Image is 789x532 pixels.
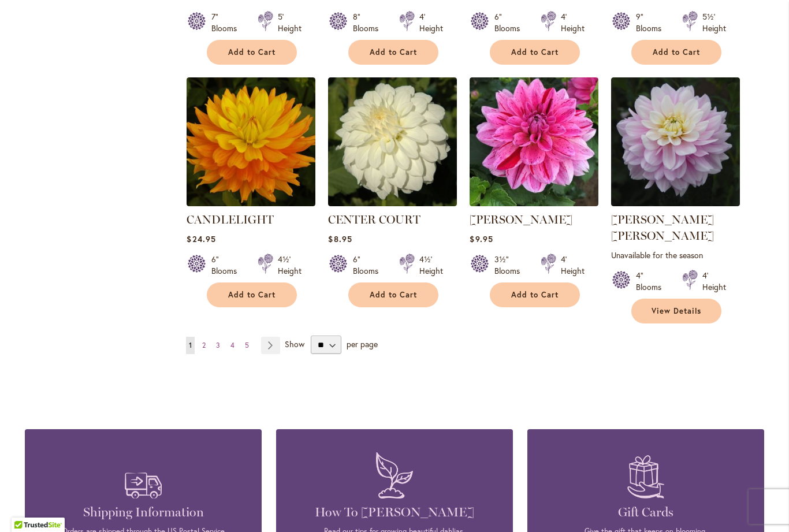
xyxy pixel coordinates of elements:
[353,254,385,277] div: 6" Blooms
[242,337,252,354] a: 5
[561,254,585,277] div: 4' Height
[285,338,304,349] span: Show
[207,282,297,307] button: Add to Cart
[545,504,747,520] h4: Gift Cards
[202,341,206,349] span: 2
[347,338,378,349] span: per page
[199,337,209,354] a: 2
[278,254,302,277] div: 4½' Height
[631,40,721,65] button: Add to Cart
[228,47,276,57] span: Add to Cart
[419,254,443,277] div: 4½' Height
[419,11,443,34] div: 4' Height
[653,47,700,57] span: Add to Cart
[636,270,668,293] div: 4" Blooms
[561,11,585,34] div: 4' Height
[228,290,276,300] span: Add to Cart
[611,198,740,209] a: Charlotte Mae
[511,47,559,57] span: Add to Cart
[490,40,580,65] button: Add to Cart
[328,198,457,209] a: CENTER COURT
[631,299,721,323] a: View Details
[42,504,244,520] h4: Shipping Information
[228,337,237,354] a: 4
[370,47,417,57] span: Add to Cart
[207,40,297,65] button: Add to Cart
[187,213,274,226] a: CANDLELIGHT
[216,341,220,349] span: 3
[293,504,496,520] h4: How To [PERSON_NAME]
[230,341,235,349] span: 4
[652,306,701,316] span: View Details
[348,40,438,65] button: Add to Cart
[348,282,438,307] button: Add to Cart
[370,290,417,300] span: Add to Cart
[470,213,572,226] a: [PERSON_NAME]
[211,11,244,34] div: 7" Blooms
[611,250,740,261] p: Unavailable for the season
[490,282,580,307] button: Add to Cart
[511,290,559,300] span: Add to Cart
[702,270,726,293] div: 4' Height
[328,213,420,226] a: CENTER COURT
[611,77,740,206] img: Charlotte Mae
[189,341,192,349] span: 1
[636,11,668,34] div: 9" Blooms
[702,11,726,34] div: 5½' Height
[611,213,714,243] a: [PERSON_NAME] [PERSON_NAME]
[494,254,527,277] div: 3½" Blooms
[328,233,352,244] span: $8.95
[211,254,244,277] div: 6" Blooms
[278,11,302,34] div: 5' Height
[470,198,598,209] a: CHA CHING
[187,77,315,206] img: CANDLELIGHT
[245,341,249,349] span: 5
[470,77,598,206] img: CHA CHING
[328,77,457,206] img: CENTER COURT
[213,337,223,354] a: 3
[187,198,315,209] a: CANDLELIGHT
[9,491,41,523] iframe: Launch Accessibility Center
[187,233,215,244] span: $24.95
[470,233,493,244] span: $9.95
[353,11,385,34] div: 8" Blooms
[494,11,527,34] div: 6" Blooms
